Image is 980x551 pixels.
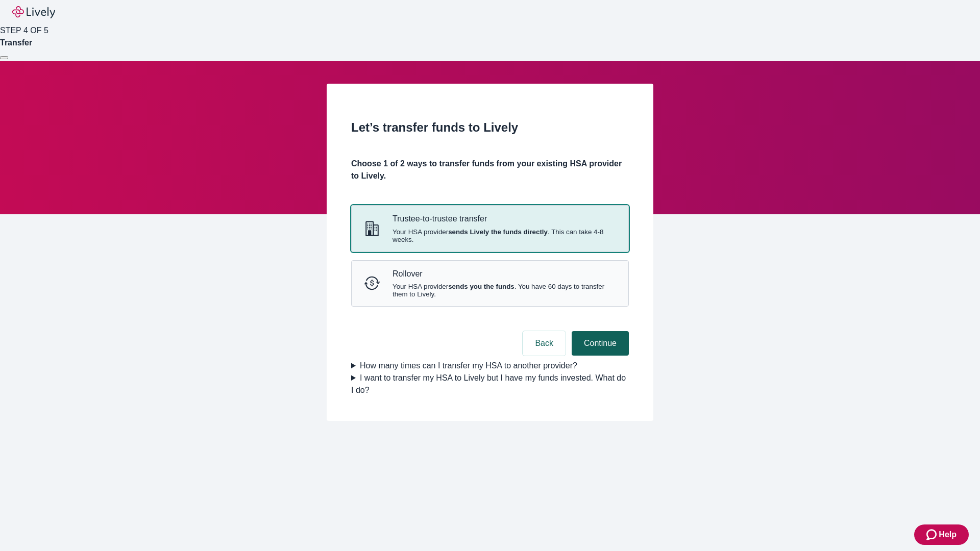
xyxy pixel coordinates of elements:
[572,331,629,356] button: Continue
[12,6,55,18] img: Lively
[393,214,616,223] p: Trustee-to-trustee transfer
[393,269,616,279] p: Rollover
[352,206,628,251] button: Trustee-to-trusteeTrustee-to-trustee transferYour HSA providersends Lively the funds directly. Th...
[364,220,380,237] svg: Trustee-to-trustee
[364,275,380,291] svg: Rollover
[914,524,969,545] button: Zendesk support iconHelp
[351,360,629,372] summary: How many times can I transfer my HSA to another provider?
[393,283,616,298] span: Your HSA provider . You have 60 days to transfer them to Lively.
[352,261,628,306] button: RolloverRolloverYour HSA providersends you the funds. You have 60 days to transfer them to Lively.
[448,228,548,236] strong: sends Lively the funds directly
[351,158,629,182] h4: Choose 1 of 2 ways to transfer funds from your existing HSA provider to Lively.
[393,228,616,243] span: Your HSA provider . This can take 4-8 weeks.
[939,529,957,541] span: Help
[926,529,939,541] svg: Zendesk support icon
[523,331,566,356] button: Back
[351,118,629,137] h2: Let’s transfer funds to Lively
[448,283,514,290] strong: sends you the funds
[351,372,629,396] summary: I want to transfer my HSA to Lively but I have my funds invested. What do I do?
